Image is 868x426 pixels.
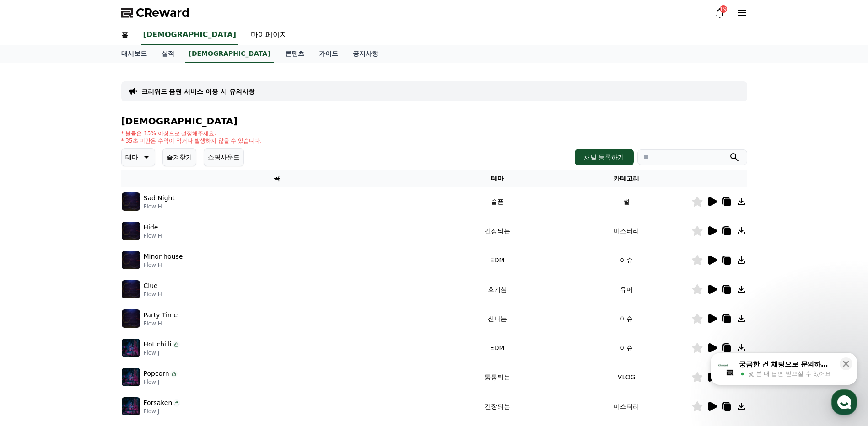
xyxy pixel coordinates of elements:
[122,192,140,211] img: music
[144,398,173,408] p: Forsaken
[144,223,158,232] p: Hide
[122,397,140,415] img: music
[432,392,562,421] td: 긴장되는
[144,340,172,349] p: Hot chilli
[345,45,386,63] a: 공지사항
[122,280,140,298] img: music
[432,216,562,245] td: 긴장되는
[144,369,169,378] p: Popcorn
[562,304,691,333] td: 이슈
[562,275,691,304] td: 유머
[144,378,178,386] p: Flow J
[125,151,138,164] p: 테마
[141,304,152,311] span: 설정
[144,310,178,320] p: Party Time
[122,368,140,386] img: music
[122,222,140,240] img: music
[122,309,140,328] img: music
[432,170,562,187] th: 테마
[562,333,691,362] td: 이슈
[278,45,312,63] a: 콘텐츠
[60,290,118,313] a: 대화
[562,392,691,421] td: 미스터리
[121,137,262,144] p: * 35초 미만은 수익이 적거나 발생하지 않을 수 있습니다.
[141,26,238,45] a: [DEMOGRAPHIC_DATA]
[144,320,178,327] p: Flow H
[432,275,562,304] td: 호기심
[432,304,562,333] td: 신나는
[84,304,95,311] span: 대화
[154,45,182,63] a: 실적
[144,281,158,291] p: Clue
[122,339,140,357] img: music
[243,26,295,45] a: 마이페이지
[121,5,190,20] a: CReward
[562,362,691,392] td: VLOG
[121,130,262,137] p: * 볼륨은 15% 이상으로 설정해주세요.
[121,116,747,126] h4: [DEMOGRAPHIC_DATA]
[432,187,562,216] td: 슬픈
[562,187,691,216] td: 썰
[141,87,255,96] a: 크리워드 음원 서비스 이용 시 유의사항
[562,216,691,245] td: 미스터리
[720,5,727,13] div: 19
[575,149,633,165] button: 채널 등록하기
[432,245,562,275] td: EDM
[162,148,196,166] button: 즐겨찾기
[204,148,244,166] button: 쇼핑사운드
[144,291,162,298] p: Flow H
[118,290,176,313] a: 설정
[29,304,34,311] span: 홈
[136,5,190,20] span: CReward
[3,290,60,313] a: 홈
[114,26,136,45] a: 홈
[185,45,274,63] a: [DEMOGRAPHIC_DATA]
[144,252,183,261] p: Minor house
[714,7,725,18] a: 19
[312,45,345,63] a: 가이드
[144,232,162,240] p: Flow H
[432,333,562,362] td: EDM
[144,193,175,203] p: Sad Night
[144,261,183,269] p: Flow H
[432,362,562,392] td: 통통튀는
[562,170,691,187] th: 카테고리
[562,245,691,275] td: 이슈
[122,251,140,269] img: music
[144,349,180,357] p: Flow J
[144,203,175,210] p: Flow H
[121,148,155,166] button: 테마
[121,170,433,187] th: 곡
[114,45,154,63] a: 대시보드
[144,408,181,415] p: Flow J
